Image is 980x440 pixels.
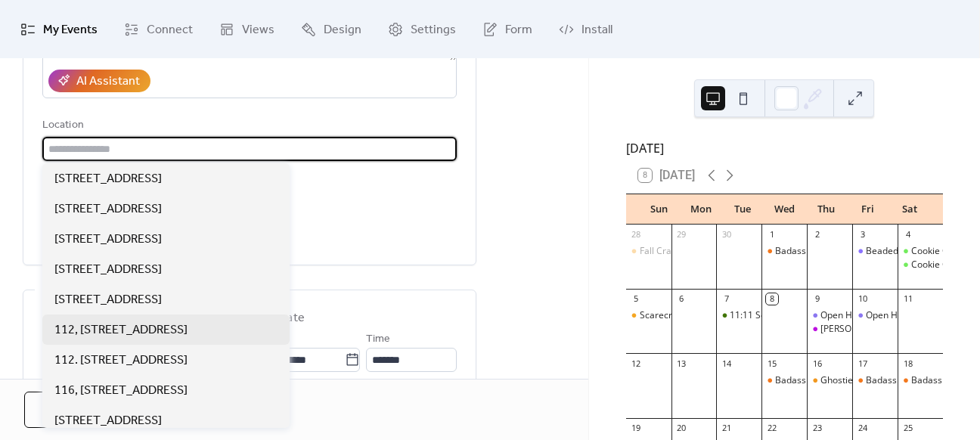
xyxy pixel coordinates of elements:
div: 8 [766,293,777,305]
div: Beaded Plant Workshop [866,245,966,258]
div: Beaded Plant Workshop [852,245,898,258]
div: Scarecrow Workshop [640,309,729,322]
div: Ghostie Workshop [807,374,852,387]
span: My Events [43,18,98,42]
button: AI Assistant [48,70,150,92]
button: Cancel [24,392,123,428]
div: [DATE] [626,139,943,157]
div: Open House [852,309,898,322]
div: 23 [811,423,823,434]
div: Cookie Class - B Simple Favour [898,245,943,258]
div: 29 [676,229,687,240]
div: 6 [676,293,687,305]
div: 2 [811,229,823,240]
span: Form [505,18,532,42]
div: Badass Mediums Pop Up [775,374,880,387]
a: Install [547,6,624,52]
div: 24 [857,423,868,434]
span: [STREET_ADDRESS] [54,231,162,249]
div: Open House [807,309,852,322]
div: Cookie Class - B Simple Favour [898,259,943,271]
div: Badass Mediums Pop Up [761,374,807,387]
div: 3 [857,229,868,240]
span: Settings [411,18,456,42]
div: 9 [811,293,823,305]
div: 20 [676,423,687,434]
span: Install [581,18,612,42]
div: Mon [680,194,721,225]
div: AI Assistant [76,73,140,91]
div: Sat [889,194,931,225]
a: Views [208,6,286,52]
div: Badass Mediums Pop Up [852,374,898,387]
span: 116, [STREET_ADDRESS] [54,382,188,400]
div: Badass Mediums Pop Up [898,374,943,387]
div: 17 [857,358,868,369]
a: Settings [377,6,467,52]
div: Badass Mediums Pop Up [866,374,971,387]
div: Thu [805,194,847,225]
div: 22 [766,423,777,434]
span: Connect [147,18,193,42]
div: Sanderson Sisters Workshop [807,323,852,336]
div: 4 [902,229,913,240]
span: [STREET_ADDRESS] [54,412,162,430]
span: [STREET_ADDRESS] [54,261,162,279]
div: Sun [638,194,680,225]
div: 21 [721,423,732,434]
a: My Events [9,6,109,52]
div: 11 [902,293,913,305]
div: 12 [631,358,642,369]
div: 10 [857,293,868,305]
div: 25 [902,423,913,434]
div: 13 [676,358,687,369]
span: 112, [STREET_ADDRESS] [54,321,188,339]
div: 28 [631,229,642,240]
span: Views [242,18,274,42]
a: Form [471,6,544,52]
div: Badass Mediums Pop Up [775,245,880,258]
div: Location [42,116,454,135]
div: Open House [866,309,918,322]
div: Wed [764,194,805,225]
span: [STREET_ADDRESS] [54,200,162,218]
div: Fall Crafts [640,245,682,258]
div: 1 [766,229,777,240]
span: 112. [STREET_ADDRESS] [54,352,188,370]
span: Time [366,330,390,349]
div: 18 [902,358,913,369]
div: 19 [631,423,642,434]
div: Ghostie Workshop [820,374,898,387]
div: Fall Crafts [626,245,671,258]
div: 11:11 Soul Awakening Event [730,309,848,322]
div: Badass Mediums Pop Up [761,245,807,258]
div: 14 [721,358,732,369]
div: Fri [847,194,889,225]
div: Scarecrow Workshop [626,309,671,322]
div: 5 [631,293,642,305]
div: 11:11 Soul Awakening Event [716,309,761,322]
div: 30 [721,229,732,240]
div: 7 [721,293,732,305]
span: Design [324,18,361,42]
div: 15 [766,358,777,369]
div: [PERSON_NAME] Sisters Workshop [820,323,967,336]
div: Tue [721,194,763,225]
a: Design [290,6,373,52]
div: 16 [811,358,823,369]
a: Connect [113,6,204,52]
span: [STREET_ADDRESS] [54,170,162,188]
div: Open House [820,309,873,322]
span: [STREET_ADDRESS] [54,291,162,309]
